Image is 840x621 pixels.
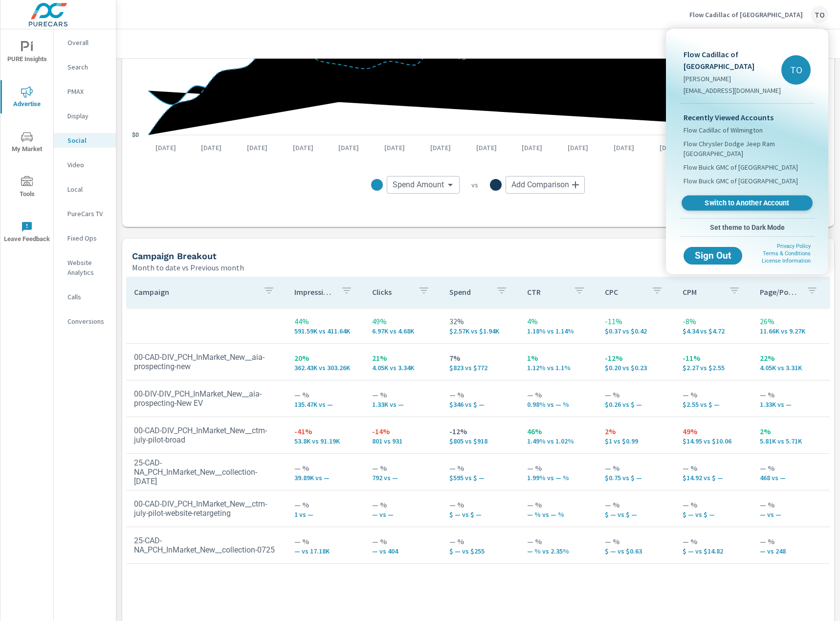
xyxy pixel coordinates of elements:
a: Privacy Policy [777,243,811,249]
span: Set theme to Dark Mode [684,223,811,232]
span: Sign Out [691,251,734,260]
p: Recently Viewed Accounts [684,111,811,123]
a: License Information [762,258,811,264]
span: Flow Chrysler Dodge Jeep Ram [GEOGRAPHIC_DATA] [684,139,811,158]
p: [PERSON_NAME] [684,74,781,84]
button: Set theme to Dark Mode [680,219,815,236]
span: Flow Buick GMC of [GEOGRAPHIC_DATA] [684,162,798,172]
span: Flow Cadillac of Wilmington [684,125,763,135]
p: [EMAIL_ADDRESS][DOMAIN_NAME] [684,86,781,95]
a: Switch to Another Account [682,196,813,211]
a: Terms & Conditions [763,250,811,257]
p: Flow Cadillac of [GEOGRAPHIC_DATA] [684,48,781,72]
div: TO [781,55,811,85]
button: Sign Out [684,247,742,265]
span: Flow Buick GMC of [GEOGRAPHIC_DATA] [684,176,798,186]
span: Switch to Another Account [687,199,807,208]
